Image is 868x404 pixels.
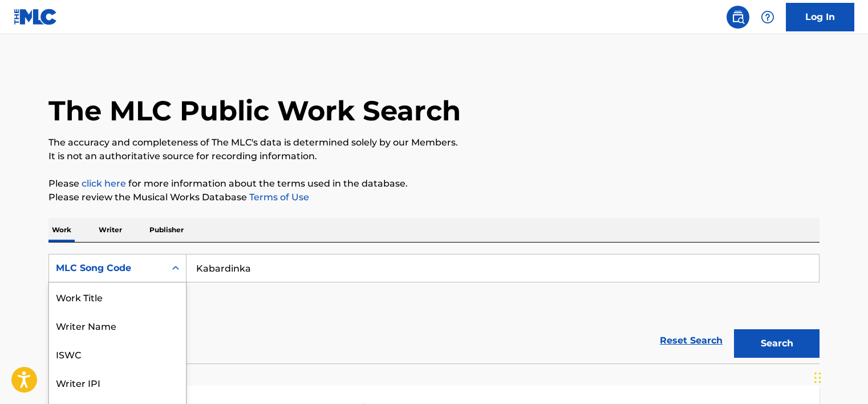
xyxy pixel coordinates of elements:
p: The accuracy and completeness of The MLC's data is determined solely by our Members. [48,136,820,150]
div: টেনে আনুন [814,361,821,395]
h1: The MLC Public Work Search [48,94,461,128]
iframe: Chat Widget [811,349,868,404]
img: help [761,10,774,24]
a: Terms of Use [247,192,309,203]
img: search [731,10,745,24]
button: Search [734,329,820,358]
p: Publisher [146,218,187,242]
div: Work Title [49,282,186,311]
p: Please review the Musical Works Database [48,191,820,204]
img: MLC Logo [14,9,58,25]
form: Search Form [48,254,820,363]
p: It is not an authoritative source for recording information. [48,150,820,163]
div: চ্যাট উইজেট [811,349,868,404]
p: Work [48,218,75,242]
a: Log In [786,3,854,31]
div: Writer Name [49,311,186,340]
p: Please for more information about the terms used in the database. [48,177,820,191]
div: Help [756,6,779,29]
a: Reset Search [654,328,728,353]
p: Writer [95,218,125,242]
a: Public Search [727,6,749,29]
div: MLC Song Code [56,261,159,275]
div: ISWC [49,340,186,368]
div: Writer IPI [49,368,186,397]
a: click here [82,178,126,189]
